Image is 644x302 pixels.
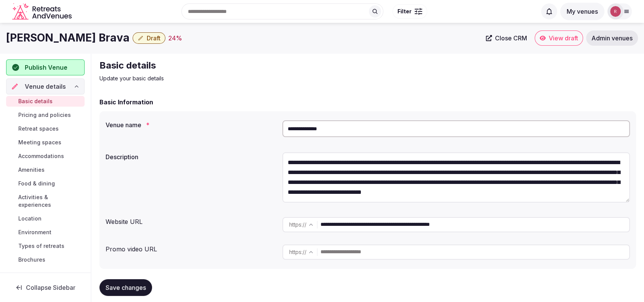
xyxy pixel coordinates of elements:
[106,122,276,128] label: Venue name
[6,151,85,161] a: Accommodations
[18,111,71,119] span: Pricing and policies
[18,242,64,250] span: Types of retreats
[26,284,75,291] span: Collapse Sidebar
[6,165,85,175] a: Amenities
[6,192,85,210] a: Activities & experiences
[106,241,276,254] div: Promo video URL
[6,254,85,265] a: Brochures
[99,279,152,296] button: Save changes
[12,3,73,20] a: Visit the homepage
[392,4,427,19] button: Filter
[18,180,55,187] span: Food & dining
[18,139,61,146] span: Meeting spaces
[591,34,633,42] span: Admin venues
[6,227,85,238] a: Environment
[147,34,160,42] span: Draft
[397,8,412,15] span: Filter
[106,284,146,291] span: Save changes
[6,137,85,148] a: Meeting spaces
[481,30,532,46] a: Close CRM
[99,75,356,82] p: Update your basic details
[6,110,85,120] a: Pricing and policies
[495,34,527,42] span: Close CRM
[99,59,356,72] h2: Basic details
[133,32,165,44] button: Draft
[6,123,85,134] a: Retreat spaces
[6,241,85,251] a: Types of retreats
[18,152,64,160] span: Accommodations
[560,3,604,20] button: My venues
[25,82,66,91] span: Venue details
[6,96,85,107] a: Basic details
[168,34,182,43] div: 24 %
[168,34,182,43] button: 24%
[586,30,638,46] a: Admin venues
[18,166,45,174] span: Amenities
[6,59,85,75] button: Publish Venue
[18,215,42,222] span: Location
[18,228,51,236] span: Environment
[560,8,604,15] a: My venues
[6,30,130,45] h1: [PERSON_NAME] Brava
[25,63,67,72] span: Publish Venue
[18,256,45,264] span: Brochures
[6,270,85,286] a: Ownership
[535,30,583,46] a: View draft
[6,178,85,189] a: Food & dining
[18,193,82,209] span: Activities & experiences
[106,214,276,226] div: Website URL
[18,97,53,105] span: Basic details
[549,34,578,42] span: View draft
[610,6,621,17] img: robiejavier
[12,3,73,20] svg: Retreats and Venues company logo
[106,154,276,160] label: Description
[99,97,153,107] h2: Basic Information
[18,125,59,133] span: Retreat spaces
[6,279,85,296] button: Collapse Sidebar
[6,213,85,224] a: Location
